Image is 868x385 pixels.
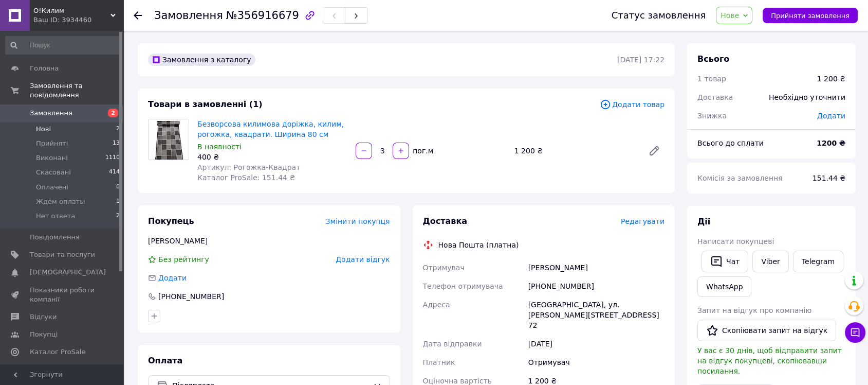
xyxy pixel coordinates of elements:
[526,295,667,335] div: [GEOGRAPHIC_DATA], ул. [PERSON_NAME][STREET_ADDRESS] 72
[134,10,142,21] div: Повернутися назад
[644,141,664,161] a: Редагувати
[701,251,748,272] button: Чат
[721,11,739,20] span: Нове
[326,217,390,225] span: Змінити покупця
[30,347,85,357] span: Каталог ProSale
[697,54,729,64] span: Всього
[526,335,667,353] div: [DATE]
[30,109,72,118] span: Замовлення
[697,112,727,120] span: Знижка
[817,139,845,147] b: 1200 ₴
[423,301,450,309] span: Адреса
[697,320,836,341] button: Скопіювати запит на відгук
[5,36,121,55] input: Пошук
[617,56,664,64] time: [DATE] 17:22
[226,9,299,22] span: №356916679
[158,274,187,282] span: Додати
[109,168,120,177] span: 414
[30,312,57,322] span: Відгуки
[423,264,465,272] span: Отримувач
[697,139,764,147] span: Всього до сплати
[154,9,223,22] span: Замовлення
[116,212,120,221] span: 2
[36,183,68,192] span: Оплачені
[36,212,75,221] span: Нет ответа
[817,74,845,84] div: 1 200 ₴
[30,81,123,100] span: Замовлення та повідомлення
[148,99,263,109] span: Товари в замовленні (1)
[148,236,390,246] div: [PERSON_NAME]
[30,330,58,339] span: Покупці
[148,54,255,66] div: Замовлення з каталогу
[763,8,858,23] button: Прийняти замовлення
[423,216,468,226] span: Доставка
[148,356,182,365] span: Оплата
[36,197,85,206] span: Ждём оплаты
[197,163,300,171] span: Артикул: Рогожка-Квадрат
[157,291,225,302] div: [PHONE_NUMBER]
[510,144,640,158] div: 1 200 ₴
[116,125,120,134] span: 2
[752,251,788,272] a: Viber
[148,216,194,226] span: Покупець
[697,346,842,375] span: У вас є 30 днів, щоб відправити запит на відгук покупцеві, скопіювавши посилання.
[423,340,482,348] span: Дата відправки
[116,197,120,206] span: 1
[600,99,664,110] span: Додати товар
[612,10,706,21] div: Статус замовлення
[30,233,80,242] span: Повідомлення
[793,251,843,272] a: Telegram
[108,109,118,117] span: 2
[697,276,751,297] a: WhatsApp
[812,174,845,182] span: 151.44 ₴
[36,139,68,148] span: Прийняті
[113,139,120,148] span: 13
[697,93,733,101] span: Доставка
[845,322,865,343] button: Чат з покупцем
[817,112,845,120] span: Додати
[763,86,852,109] div: Необхідно уточнити
[33,15,123,25] div: Ваш ID: 3934460
[526,258,667,277] div: [PERSON_NAME]
[423,377,492,385] span: Оціночна вартість
[436,240,522,250] div: Нова Пошта (платна)
[36,125,51,134] span: Нові
[423,358,455,366] span: Платник
[33,6,110,15] span: О!Килим
[771,12,849,20] span: Прийняти замовлення
[158,255,209,264] span: Без рейтингу
[30,64,59,73] span: Головна
[30,250,95,259] span: Товари та послуги
[154,119,184,160] img: Безворсова килимова доріжка, килим, рогожка, квадрати. Ширина 80 см
[697,237,774,246] span: Написати покупцеві
[197,143,242,151] span: В наявності
[697,306,811,314] span: Запит на відгук про компанію
[105,153,120,163] span: 1110
[197,173,295,182] span: Каталог ProSale: 151.44 ₴
[197,120,344,138] a: Безворсова килимова доріжка, килим, рогожка, квадрати. Ширина 80 см
[526,277,667,295] div: [PHONE_NUMBER]
[30,286,95,304] span: Показники роботи компанії
[116,183,120,192] span: 0
[410,146,434,156] div: пог.м
[697,217,710,226] span: Дії
[621,217,664,225] span: Редагувати
[36,168,71,177] span: Скасовані
[697,75,726,83] span: 1 товар
[423,282,503,290] span: Телефон отримувача
[336,255,390,264] span: Додати відгук
[30,268,106,277] span: [DEMOGRAPHIC_DATA]
[36,153,68,163] span: Виконані
[526,353,667,372] div: Отримувач
[197,152,347,162] div: 400 ₴
[697,174,783,182] span: Комісія за замовлення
